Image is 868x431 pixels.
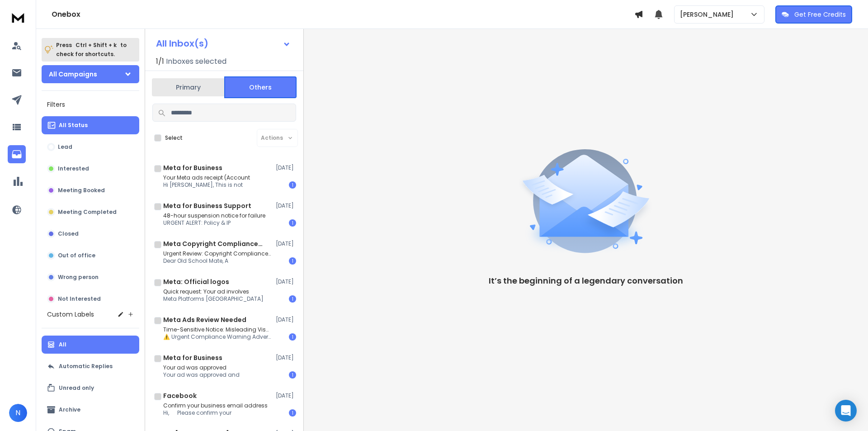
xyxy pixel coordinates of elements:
button: Archive [42,401,139,419]
p: [DATE] [276,164,296,171]
img: logo [9,9,27,26]
h1: Meta Ads Review Needed [163,315,246,324]
p: Get Free Credits [794,10,846,19]
h1: Facebook [163,391,197,400]
div: 1 [289,257,296,265]
h3: Filters [42,98,139,111]
p: Closed [58,230,79,237]
span: 1 / 1 [156,56,164,67]
p: All [59,341,66,348]
h1: Onebox [52,9,634,20]
p: Wrong person [58,274,99,281]
p: Urgent Review: Copyright Compliance Required [163,250,272,257]
button: N [9,404,27,422]
p: Time-Sensitive Notice: Misleading Visuals Detected [163,326,272,333]
div: 1 [289,181,296,189]
p: Your Meta ads receipt (Account [163,174,250,181]
button: Not Interested [42,290,139,308]
button: All Status [42,116,139,134]
p: Meeting Booked [58,187,105,194]
button: Automatic Replies [42,357,139,375]
p: Press to check for shortcuts. [56,41,127,59]
p: Your ad was approved [163,364,240,371]
h1: Meta for Business [163,163,222,172]
div: 1 [289,409,296,417]
p: [DATE] [276,316,296,323]
button: Closed [42,225,139,243]
p: Confirm your business email address [163,402,268,409]
p: Interested [58,165,89,172]
p: [DATE] [276,202,296,209]
p: URGENT ALERT: Policy & IP [163,219,265,227]
h1: Meta: Official logos [163,277,229,286]
button: Out of office [42,246,139,265]
p: ⚠️ Urgent Compliance Warning Advertising [163,333,272,341]
h3: Inboxes selected [166,56,226,67]
button: Unread only [42,379,139,397]
p: [DATE] [276,240,296,247]
button: Interested [42,160,139,178]
button: Meeting Booked [42,181,139,199]
button: Lead [42,138,139,156]
p: Archive [59,406,80,413]
button: Primary [152,77,224,97]
button: All Inbox(s) [149,34,298,52]
h1: Meta for Business [163,353,222,362]
p: Unread only [59,384,94,392]
div: Open Intercom Messenger [835,400,857,422]
h1: Meta Copyright Compliance OfficeMeta Copyright Compliance Office [163,239,263,248]
div: 1 [289,333,296,341]
p: Not Interested [58,295,101,303]
p: Meta Platforms [GEOGRAPHIC_DATA] [163,295,264,303]
button: Get Free Credits [775,5,852,24]
p: Quick request: Your ad involves [163,288,264,295]
p: 48-hour suspension notice for failure [163,212,265,219]
p: Dear Old School Mate, A [163,257,272,265]
p: Hi, Please confirm your [163,409,268,417]
span: Ctrl + Shift + k [74,40,118,50]
div: 1 [289,371,296,379]
p: Automatic Replies [59,363,113,370]
button: All [42,336,139,354]
label: Select [165,134,183,142]
div: 1 [289,295,296,303]
div: 1 [289,219,296,227]
p: All Status [59,122,88,129]
button: Meeting Completed [42,203,139,221]
p: It’s the beginning of a legendary conversation [489,275,683,287]
p: [DATE] [276,392,296,399]
h3: Custom Labels [47,310,94,319]
p: [PERSON_NAME] [680,10,737,19]
button: Wrong person [42,268,139,286]
button: All Campaigns [42,65,139,83]
button: Others [224,76,297,98]
p: [DATE] [276,354,296,361]
h1: All Inbox(s) [156,39,208,48]
h1: Meta for Business Support [163,201,251,210]
p: Meeting Completed [58,208,117,216]
p: Your ad was approved and [163,371,240,379]
p: Out of office [58,252,95,259]
h1: All Campaigns [49,70,97,79]
p: Lead [58,143,72,151]
p: [DATE] [276,278,296,285]
p: Hi [PERSON_NAME], This is not [163,181,250,189]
